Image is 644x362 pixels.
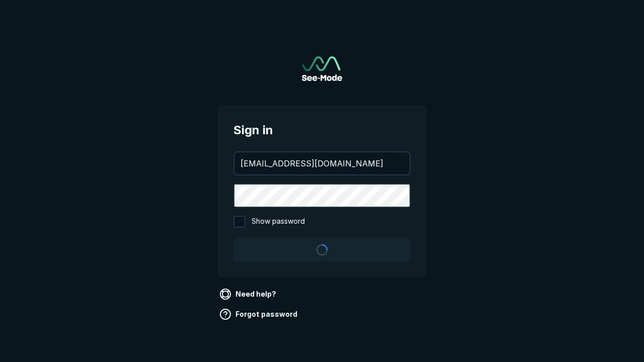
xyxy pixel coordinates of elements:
a: Forgot password [217,306,301,322]
a: Go to sign in [302,56,342,81]
span: Show password [252,216,305,228]
input: your@email.com [234,152,410,174]
a: Need help? [217,286,280,302]
span: Sign in [233,121,411,139]
img: See-Mode Logo [302,56,342,81]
